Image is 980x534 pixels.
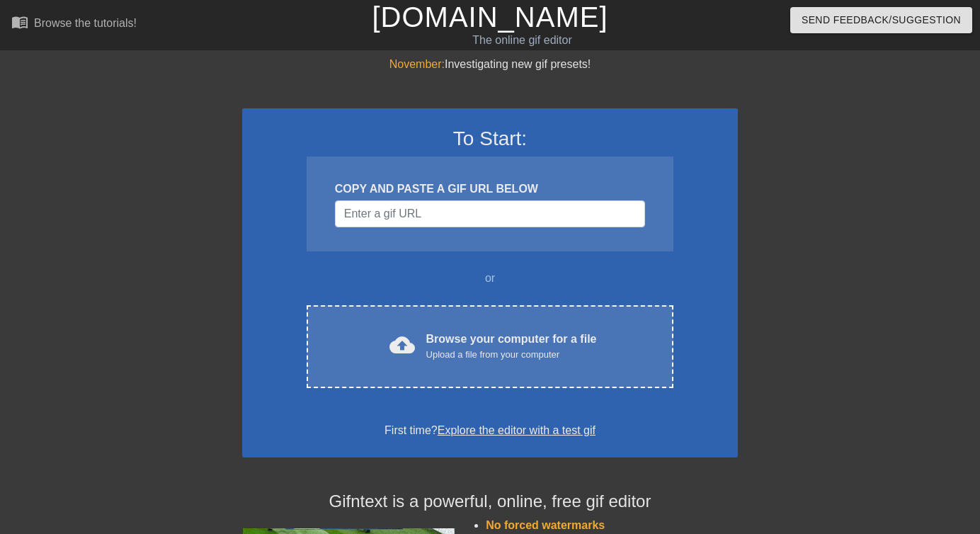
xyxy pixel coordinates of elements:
[438,424,596,436] a: Explore the editor with a test gif
[11,13,137,35] a: Browse the tutorials!
[426,331,597,362] div: Browse your computer for a file
[389,58,445,70] span: November:
[242,56,738,73] div: Investigating new gif presets!
[790,7,972,33] button: Send Feedback/Suggestion
[335,200,645,227] input: Username
[334,32,710,49] div: The online gif editor
[372,1,608,33] a: [DOMAIN_NAME]
[261,127,719,151] h3: To Start:
[11,13,28,30] span: menu_book
[279,270,701,287] div: or
[802,11,961,29] span: Send Feedback/Suggestion
[261,422,719,439] div: First time?
[426,348,597,362] div: Upload a file from your computer
[486,519,605,531] span: No forced watermarks
[242,492,738,512] h4: Gifntext is a powerful, online, free gif editor
[335,181,645,198] div: COPY AND PASTE A GIF URL BELOW
[389,332,415,358] span: cloud_upload
[34,17,137,29] div: Browse the tutorials!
